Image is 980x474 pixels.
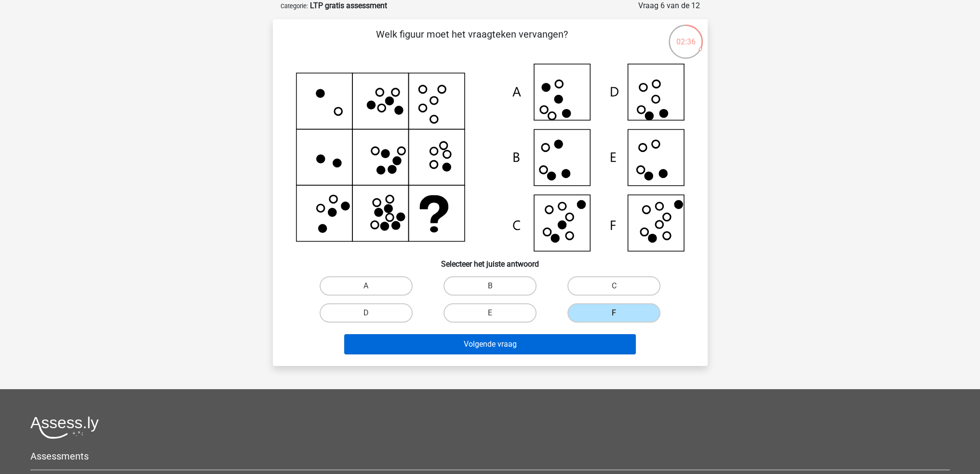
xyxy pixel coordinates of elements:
p: Welk figuur moet het vraagteken vervangen? [288,27,656,56]
h6: Selecteer het juiste antwoord [288,252,692,269]
strong: LTP gratis assessment [310,1,387,10]
h5: Assessments [30,450,950,462]
label: D [320,303,413,323]
small: Categorie: [281,2,308,10]
button: Volgende vraag [344,334,636,354]
label: F [567,303,660,323]
div: 02:36 [668,24,704,48]
img: Assessly logo [30,416,99,439]
label: A [320,276,413,296]
label: B [443,276,537,296]
label: E [443,303,537,323]
label: C [567,276,660,296]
